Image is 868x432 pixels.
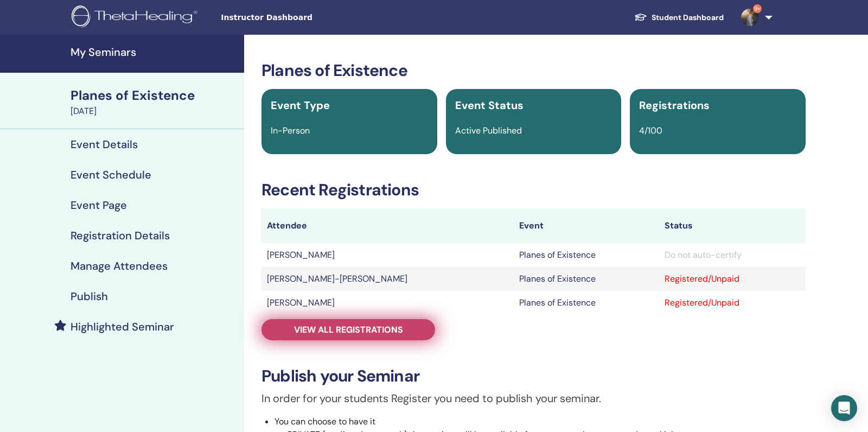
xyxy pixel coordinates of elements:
span: Registrations [639,98,710,112]
td: [PERSON_NAME] [261,243,514,267]
a: Student Dashboard [626,8,732,28]
span: View all registrations [294,324,403,335]
div: Registered/Unpaid [665,272,800,285]
h4: Highlighted Seminar [71,320,174,333]
h4: Event Page [71,199,127,212]
div: Open Intercom Messenger [831,395,857,421]
span: Event Status [455,98,524,112]
div: Do not auto-certify [665,249,800,262]
p: In order for your students Register you need to publish your seminar. [261,390,806,406]
td: Planes of Existence [514,267,659,291]
img: graduation-cap-white.svg [634,12,647,22]
div: Planes of Existence [71,86,238,105]
td: [PERSON_NAME]-[PERSON_NAME] [261,267,514,291]
h4: My Seminars [71,46,238,59]
div: [DATE] [71,105,238,118]
h4: Event Schedule [71,168,151,181]
span: In-Person [271,125,310,136]
td: Planes of Existence [514,243,659,267]
td: Planes of Existence [514,291,659,315]
span: Instructor Dashboard [221,12,384,23]
th: Status [659,208,806,243]
h4: Event Details [71,138,138,151]
th: Event [514,208,659,243]
td: [PERSON_NAME] [261,291,514,315]
img: logo.png [72,5,201,30]
th: Attendee [261,208,514,243]
img: default.jpg [741,9,758,26]
a: Planes of Existence[DATE] [64,86,244,118]
span: Event Type [271,98,330,112]
h3: Planes of Existence [261,61,806,80]
h4: Registration Details [71,229,170,242]
span: 4/100 [639,125,662,136]
span: 9+ [753,4,762,13]
h3: Recent Registrations [261,180,806,200]
a: View all registrations [261,319,435,340]
h4: Manage Attendees [71,259,168,272]
h3: Publish your Seminar [261,366,806,386]
div: Registered/Unpaid [665,296,800,309]
h4: Publish [71,290,108,303]
span: Active Published [455,125,522,136]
